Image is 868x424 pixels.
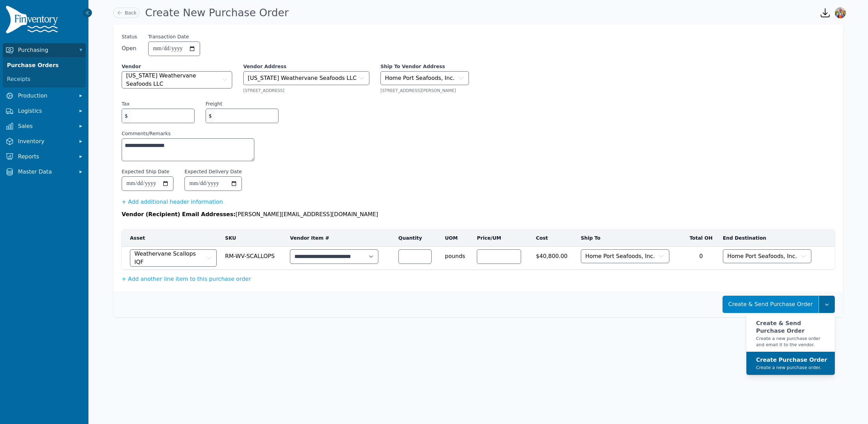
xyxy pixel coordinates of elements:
[719,230,825,247] th: End Destination
[113,8,140,18] a: Back
[585,252,655,260] span: Home Port Seafoods, Inc.
[756,357,827,363] strong: Create Purchase Order
[130,249,217,267] button: Weathervane Scallops IQF
[536,249,573,260] span: $40,800.00
[18,168,73,176] span: Master Data
[221,230,286,247] th: SKU
[18,107,73,115] span: Logistics
[122,168,169,175] label: Expected Ship Date
[18,46,73,54] span: Purchasing
[380,63,469,70] label: Ship To Vendor Address
[243,71,369,85] button: [US_STATE] Weathervane Seafoods LLC
[206,109,215,123] span: $
[532,230,577,247] th: Cost
[723,296,819,313] button: Create & Send Purchase Order
[835,7,846,18] img: Sera Wheeler
[122,33,137,40] span: Status
[380,88,469,93] div: [STREET_ADDRESS][PERSON_NAME]
[581,249,669,263] button: Home Port Seafoods, Inc.
[122,100,130,107] label: Tax
[134,250,204,266] span: Weathervane Scallops IQF
[723,249,811,263] button: Home Port Seafoods, Inc.
[286,230,394,247] th: Vendor Item #
[122,44,137,53] span: Open
[122,198,223,206] button: + Add additional header information
[18,92,73,100] span: Production
[3,89,86,103] button: Production
[3,104,86,118] button: Logistics
[380,71,469,85] button: Home Port Seafoods, Inc.
[122,63,232,70] label: Vendor
[3,135,86,148] button: Inventory
[756,335,829,348] small: Create a new purchase order and email it to the vendor.
[727,252,797,260] span: Home Port Seafoods, Inc.
[122,71,232,89] button: [US_STATE] Weathervane Seafoods LLC
[3,119,86,133] button: Sales
[445,249,469,260] span: pounds
[122,275,251,283] button: + Add another line item to this purchase order
[206,100,222,107] label: Freight
[577,230,683,247] th: Ship To
[6,6,61,36] img: Finventory
[683,230,719,247] th: Total OH
[385,74,455,82] span: Home Port Seafoods, Inc.
[248,74,357,82] span: [US_STATE] Weathervane Seafoods LLC
[122,130,254,137] label: Comments/Remarks
[4,58,84,72] a: Purchase Orders
[221,247,286,270] td: RM-WV-SCALLOPS
[126,72,220,88] span: [US_STATE] Weathervane Seafoods LLC
[3,165,86,179] button: Master Data
[145,7,289,19] h1: Create New Purchase Order
[18,137,73,146] span: Inventory
[441,230,473,247] th: UOM
[243,63,369,70] label: Vendor Address
[122,109,131,123] span: $
[122,230,221,247] th: Asset
[4,72,84,86] a: Receipts
[18,153,73,161] span: Reports
[236,211,378,218] span: [PERSON_NAME][EMAIL_ADDRESS][DOMAIN_NAME]
[148,33,189,40] label: Transaction Date
[185,168,242,175] label: Expected Delivery Date
[3,43,86,57] button: Purchasing
[394,230,441,247] th: Quantity
[18,122,73,130] span: Sales
[473,230,532,247] th: Price/UM
[3,150,86,164] button: Reports
[243,88,369,93] div: [STREET_ADDRESS]
[756,320,804,334] strong: Create & Send Purchase Order
[756,365,827,371] small: Create a new purchase order.
[683,247,719,270] td: 0
[122,211,236,218] span: Vendor (Recipient) Email Addresses:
